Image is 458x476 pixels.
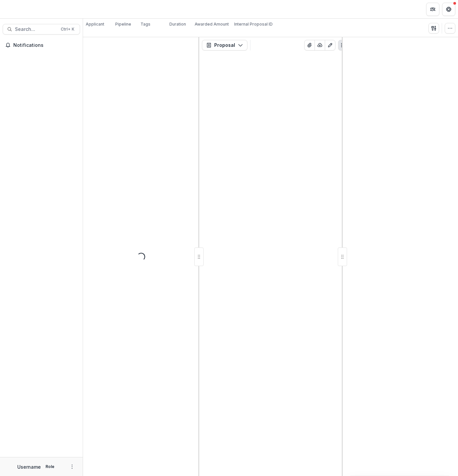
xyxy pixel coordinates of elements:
[426,3,439,16] button: Partners
[68,463,76,471] button: More
[442,3,455,16] button: Get Help
[202,40,247,50] button: Proposal
[304,40,315,50] button: View Attached Files
[234,21,273,27] p: Internal Proposal ID
[169,21,186,27] p: Duration
[115,21,131,27] p: Pipeline
[86,21,104,27] p: Applicant
[338,40,349,50] button: Plaintext view
[3,24,80,35] button: Search...
[140,21,150,27] p: Tags
[195,21,229,27] p: Awarded Amount
[15,27,57,32] span: Search...
[13,43,77,48] span: Notifications
[17,463,41,470] p: Username
[59,26,76,33] div: Ctrl + K
[3,40,80,50] button: Notifications
[44,464,56,470] p: Role
[325,40,335,50] button: Edit as form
